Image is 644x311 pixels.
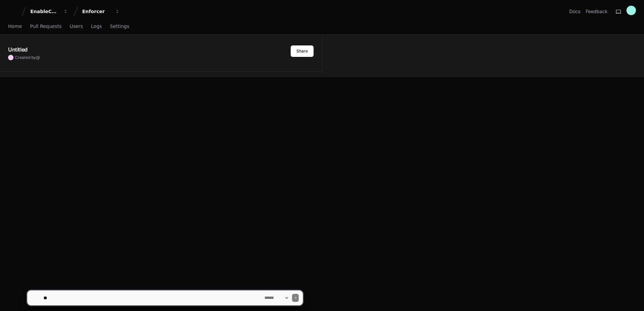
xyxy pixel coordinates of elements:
span: Created by [15,55,40,60]
span: Users [70,24,83,28]
span: Settings [110,24,129,28]
a: Docs [569,8,580,15]
span: @ [36,55,40,60]
div: EnableComp [30,8,59,15]
span: Pull Requests [30,24,61,28]
button: EnableComp [28,5,71,18]
a: Users [70,19,83,34]
span: Home [8,24,22,28]
h1: Untitled [8,45,28,54]
button: Enforcer [79,5,123,18]
a: Home [8,19,22,34]
div: Enforcer [82,8,111,15]
button: Feedback [586,8,608,15]
a: Logs [91,19,102,34]
button: Share [291,45,314,57]
a: Settings [110,19,129,34]
a: Pull Requests [30,19,61,34]
span: Logs [91,24,102,28]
